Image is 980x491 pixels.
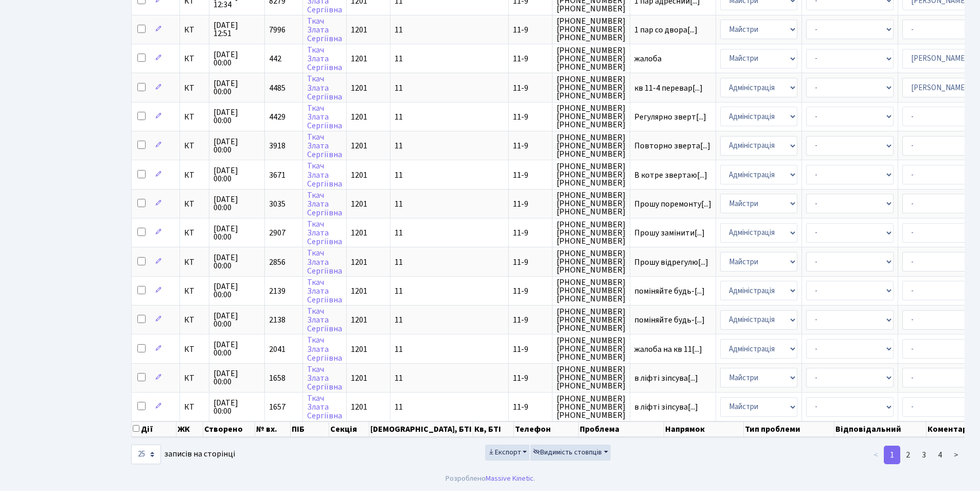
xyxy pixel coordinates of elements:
a: ТкачЗлатаСергіївна [307,218,342,247]
span: В котре звертаю[...] [634,170,707,181]
span: [PHONE_NUMBER] [PHONE_NUMBER] [PHONE_NUMBER] [557,221,626,245]
label: записів на сторінці [131,445,235,464]
span: в ліфті зіпсува[...] [634,401,698,413]
th: Створено [203,421,255,437]
span: КТ [184,345,205,353]
span: [PHONE_NUMBER] [PHONE_NUMBER] [PHONE_NUMBER] [557,365,626,390]
span: жалоба на кв 11[...] [634,344,702,355]
span: [DATE] 00:00 [213,166,260,183]
span: 2907 [269,227,286,239]
th: Проблема [579,421,665,437]
span: 1201 [351,285,367,297]
span: КТ [184,113,205,121]
th: Відповідальний [834,421,926,437]
span: [PHONE_NUMBER] [PHONE_NUMBER] [PHONE_NUMBER] [557,104,626,129]
a: ТкачЗлатаСергіївна [307,103,342,131]
button: Видимість стовпців [530,445,611,461]
th: ПІБ [291,421,329,437]
a: ТкачЗлатаСергіївна [307,335,342,364]
span: 1201 [351,373,367,384]
span: 11 [395,257,403,268]
span: 1201 [351,314,367,326]
th: ЖК [176,421,204,437]
th: Секція [329,421,370,437]
span: [PHONE_NUMBER] [PHONE_NUMBER] [PHONE_NUMBER] [557,46,626,71]
span: 1201 [351,401,367,413]
span: Повторно зверта[...] [634,140,710,151]
span: Прошу відрегулю[...] [634,257,708,268]
span: [DATE] 00:00 [213,253,260,270]
a: 3 [916,446,932,464]
span: 11-9 [513,198,528,210]
a: Massive Kinetic [486,473,533,484]
th: Тип проблеми [744,421,834,437]
a: ТкачЗлатаСергіївна [307,190,342,218]
span: КТ [184,287,205,295]
span: КТ [184,55,205,63]
span: КТ [184,200,205,208]
a: ТкачЗлатаСергіївна [307,131,342,160]
span: 1658 [269,373,286,384]
a: ТкачЗлатаСергіївна [307,364,342,393]
span: поміняйте будь-[...] [634,314,705,326]
span: КТ [184,171,205,179]
span: КТ [184,84,205,92]
span: 11-9 [513,257,528,268]
a: ТкачЗлатаСергіївна [307,393,342,421]
span: [PHONE_NUMBER] [PHONE_NUMBER] [PHONE_NUMBER] [557,75,626,100]
span: 3035 [269,198,286,210]
div: Розроблено . [446,473,535,484]
span: 11-9 [513,227,528,239]
span: 4485 [269,82,286,94]
span: жалоба [634,55,711,63]
span: КТ [184,403,205,411]
span: [DATE] 00:00 [213,399,260,415]
a: 4 [932,446,948,464]
span: [DATE] 00:00 [213,195,260,212]
span: Регулярно зверт[...] [634,111,706,123]
span: 11-9 [513,344,528,355]
select: записів на сторінці [131,445,161,464]
span: 1657 [269,401,286,413]
span: поміняйте будь-[...] [634,285,705,297]
span: 11 [395,198,403,210]
span: 4429 [269,111,286,123]
a: 2 [900,446,916,464]
th: Дії [132,421,176,437]
span: [PHONE_NUMBER] [PHONE_NUMBER] [PHONE_NUMBER] [557,336,626,361]
span: 11-9 [513,53,528,64]
span: 11-9 [513,140,528,151]
span: КТ [184,26,205,34]
a: > [948,446,965,464]
span: 1201 [351,82,367,94]
span: 1201 [351,140,367,151]
span: [DATE] 00:00 [213,341,260,357]
a: ТкачЗлатаСергіївна [307,248,342,277]
th: [DEMOGRAPHIC_DATA], БТІ [369,421,473,437]
span: Експорт [488,447,521,458]
span: 11 [395,170,403,181]
span: 11-9 [513,24,528,36]
span: 11-9 [513,401,528,413]
span: КТ [184,142,205,150]
span: 3671 [269,170,286,181]
span: 11-9 [513,82,528,94]
span: 11 [395,314,403,326]
span: 11 [395,111,403,123]
span: 11-9 [513,373,528,384]
span: 11-9 [513,314,528,326]
th: Кв, БТІ [473,421,514,437]
span: 2138 [269,314,286,326]
span: 1201 [351,227,367,239]
a: ТкачЗлатаСергіївна [307,161,342,190]
span: Видимість стовпців [533,447,602,458]
span: КТ [184,229,205,237]
span: [DATE] 00:00 [213,138,260,154]
span: [DATE] 00:00 [213,108,260,125]
span: [PHONE_NUMBER] [PHONE_NUMBER] [PHONE_NUMBER] [557,17,626,42]
span: 3918 [269,140,286,151]
th: Телефон [514,421,579,437]
a: ТкачЗлатаСергіївна [307,277,342,306]
span: [PHONE_NUMBER] [PHONE_NUMBER] [PHONE_NUMBER] [557,278,626,303]
span: 2856 [269,257,286,268]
